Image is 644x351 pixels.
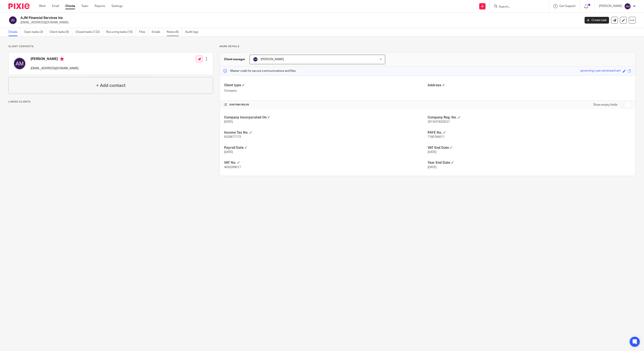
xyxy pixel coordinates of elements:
a: Client tasks (0) [50,28,72,36]
p: Company [224,89,428,93]
label: Show empty fields [593,103,617,107]
img: svg%3E [253,57,258,62]
h4: PAYE No. [428,130,631,135]
p: [EMAIL_ADDRESS][DOMAIN_NAME] [20,20,578,25]
p: [EMAIL_ADDRESS][DOMAIN_NAME] [31,66,79,70]
a: Audit logs [185,28,201,36]
a: Reports [95,4,105,8]
p: [PERSON_NAME] [599,4,622,8]
img: Pixie [8,3,30,9]
span: 7180784011 [428,136,444,138]
span: [DATE] [428,151,436,154]
a: Recurring tasks (10) [106,28,136,36]
span: 9320677173 [224,136,241,138]
a: Work [39,4,46,8]
p: More details [220,45,636,48]
img: svg%3E [8,16,17,25]
h4: Payroll Date [224,146,428,150]
h4: + Add contact [96,82,126,89]
p: Linked clients [8,100,213,104]
span: 2013/018250/21 [428,120,450,123]
h4: Company Reg. No. [428,115,631,120]
a: Open tasks (3) [24,28,46,36]
h4: Company Incorporated On [224,115,428,120]
p: Client contacts [8,45,213,48]
a: Files [139,28,149,36]
h4: Address [428,83,631,88]
a: Closed tasks (122) [75,28,103,36]
h4: Income Tax No. [224,130,428,135]
a: Team [81,4,88,8]
span: [DATE] [428,166,436,169]
p: Master code for secure communications and files [223,69,296,73]
h4: Year End Date [428,161,631,165]
h2: AJM Financial Services Inc [20,16,467,20]
h4: CUSTOM FIELDS [224,103,428,106]
div: governing-cyan-pinstriped-ant [580,69,621,73]
span: [DATE] [224,120,233,123]
a: Details [8,28,21,36]
span: [DATE] [224,151,233,154]
h4: Client type [224,83,428,88]
input: Search [498,5,536,9]
a: Create task [585,17,609,24]
img: svg%3E [13,57,26,70]
a: Notes (6) [167,28,182,36]
a: Emails [152,28,164,36]
a: Clients [65,4,75,8]
h3: Client manager [224,57,245,61]
a: Email [52,4,59,8]
span: Get Support [559,5,576,8]
span: 4830269017 [224,166,241,169]
h4: VAT End Date [428,146,631,150]
i: Primary [60,57,64,61]
span: [PERSON_NAME] [261,58,284,61]
h4: [PERSON_NAME] [31,57,79,62]
a: Settings [111,4,123,8]
h4: VAT No. [224,161,428,165]
img: svg%3E [624,3,631,10]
